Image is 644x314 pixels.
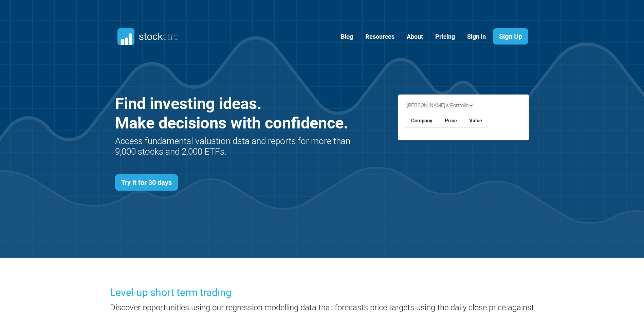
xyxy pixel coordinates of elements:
[439,114,463,128] th: Price
[405,114,439,128] th: Company
[463,114,488,128] th: Value
[115,136,352,157] h2: Access fundamental valuation data and reports for more than 9,000 stocks and 2,000 ETFs.
[360,29,400,45] a: Resources
[493,28,528,45] a: Sign Up
[110,285,534,300] h3: Level-up short term trading
[402,29,428,45] a: About
[430,29,460,45] a: Pricing
[115,94,352,133] h1: Find investing ideas. Make decisions with confidence.
[115,174,178,191] a: Try it for 30 days
[336,29,358,45] a: Blog
[462,29,491,45] a: Sign In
